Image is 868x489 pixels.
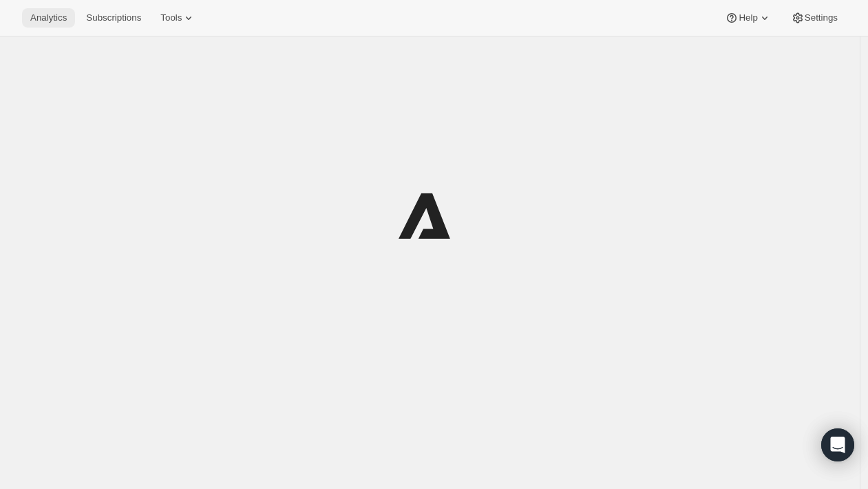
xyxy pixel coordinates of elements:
button: Settings [783,8,846,28]
span: Subscriptions [86,12,141,23]
span: Settings [805,12,838,23]
button: Subscriptions [78,8,149,28]
span: Tools [160,12,182,23]
button: Tools [152,8,204,28]
span: Help [739,12,757,23]
button: Help [717,8,779,28]
button: Analytics [22,8,75,28]
div: Open Intercom Messenger [821,428,854,461]
span: Analytics [30,12,67,23]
